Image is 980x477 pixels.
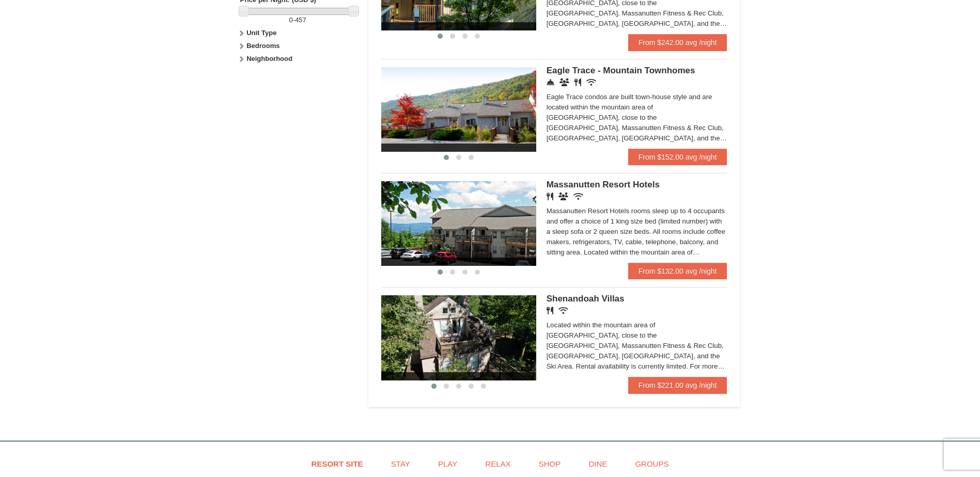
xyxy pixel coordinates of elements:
[547,307,553,314] i: Restaurant
[246,42,279,50] strong: Bedrooms
[240,15,355,25] label: -
[547,180,660,189] span: Massanutten Resort Hotels
[586,78,596,86] i: Wireless Internet (free)
[547,193,553,200] i: Restaurant
[558,307,568,314] i: Wireless Internet (free)
[526,452,574,475] a: Shop
[246,55,292,62] strong: Neighborhood
[425,452,470,475] a: Play
[575,452,620,475] a: Dine
[295,16,306,24] span: 457
[628,34,727,51] a: From $242.00 avg /night
[628,263,727,279] a: From $132.00 avg /night
[246,29,276,37] strong: Unit Type
[559,78,569,86] i: Conference Facilities
[472,452,523,475] a: Relax
[378,452,423,475] a: Stay
[558,193,568,200] i: Banquet Facilities
[622,452,681,475] a: Groups
[289,16,293,24] span: 0
[628,149,727,165] a: From $152.00 avg /night
[547,294,625,304] span: Shenandoah Villas
[547,320,727,372] div: Located within the mountain area of [GEOGRAPHIC_DATA], close to the [GEOGRAPHIC_DATA], Massanutte...
[547,92,727,144] div: Eagle Trace condos are built town-house style and are located within the mountain area of [GEOGRA...
[547,66,695,75] span: Eagle Trace - Mountain Townhomes
[547,78,554,86] i: Concierge Desk
[574,78,581,86] i: Restaurant
[573,193,583,200] i: Wireless Internet (free)
[628,377,727,393] a: From $221.00 avg /night
[299,452,376,475] a: Resort Site
[547,206,727,258] div: Massanutten Resort Hotels rooms sleep up to 4 occupants and offer a choice of 1 king size bed (li...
